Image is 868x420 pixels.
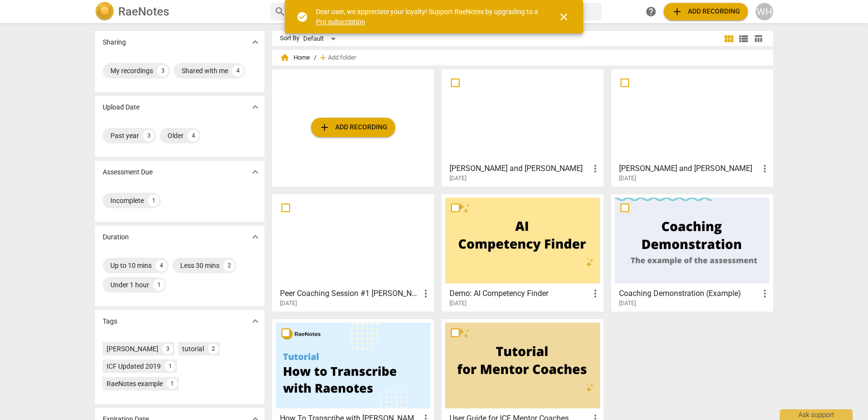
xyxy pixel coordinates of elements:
[249,36,261,48] span: expand_more
[118,5,169,18] h2: RaeNotes
[449,299,466,308] span: [DATE]
[645,6,657,17] span: help
[319,122,330,133] span: add
[182,66,228,76] div: Shared with me
[328,54,356,62] span: Add folder
[107,361,161,371] div: ICF Updated 2019
[155,260,167,271] div: 4
[449,288,589,299] h3: Demo: AI Competency Finder
[162,343,173,354] div: 3
[314,54,316,62] span: /
[168,131,184,140] div: Older
[280,53,290,62] span: home
[615,198,770,307] a: Coaching Demonstration (Example)[DATE]
[619,288,759,299] h3: Coaching Demonstration (Example)
[249,231,261,243] span: expand_more
[110,131,139,140] div: Past year
[558,11,570,23] span: close
[182,344,204,354] div: tutorial
[248,165,263,179] button: Show more
[759,288,771,299] span: more_vert
[671,6,740,17] span: Add recording
[780,409,852,420] div: Ask support
[280,35,299,42] div: Sort By
[95,2,114,21] img: Logo
[280,53,310,62] span: Home
[589,163,601,174] span: more_vert
[311,118,395,137] button: Upload
[619,174,636,183] span: [DATE]
[187,130,199,141] div: 4
[754,34,763,43] span: table_chart
[280,299,297,308] span: [DATE]
[445,198,600,307] a: Demo: AI Competency Finder[DATE]
[420,288,432,299] span: more_vert
[589,288,601,299] span: more_vert
[723,33,735,45] span: view_module
[248,314,263,328] button: Show more
[671,6,683,17] span: add
[249,166,261,178] span: expand_more
[103,167,153,177] p: Assessment Due
[232,65,244,77] div: 4
[110,261,152,270] div: Up to 10 mins
[167,378,177,389] div: 1
[110,196,144,205] div: Incomplete
[103,102,139,112] p: Upload Date
[318,53,328,62] span: add
[722,31,736,46] button: Tile view
[319,122,387,133] span: Add recording
[143,130,155,141] div: 3
[249,101,261,113] span: expand_more
[95,2,263,21] a: LogoRaeNotes
[615,73,770,182] a: [PERSON_NAME] and [PERSON_NAME][DATE]
[552,5,575,29] button: Close
[148,195,159,206] div: 1
[280,288,420,299] h3: Peer Coaching Session #1 Tracey Page
[759,163,771,174] span: more_vert
[445,73,600,182] a: [PERSON_NAME] and [PERSON_NAME][DATE]
[110,280,149,290] div: Under 1 hour
[619,163,759,174] h3: Tracey Page and Wendy Hultmark
[276,198,431,307] a: Peer Coaching Session #1 [PERSON_NAME][DATE]
[248,100,263,114] button: Show more
[449,174,466,183] span: [DATE]
[736,31,751,46] button: List view
[157,65,169,77] div: 3
[751,31,765,46] button: Table view
[107,344,158,354] div: [PERSON_NAME]
[107,379,163,389] div: RaeNotes example
[248,230,263,244] button: Show more
[103,316,117,327] p: Tags
[756,3,773,20] button: WH
[110,66,153,76] div: My recordings
[180,261,219,270] div: Less 30 mins
[223,260,235,271] div: 2
[664,3,748,20] button: Upload
[208,343,218,354] div: 2
[619,299,636,308] span: [DATE]
[303,31,339,47] div: Default
[248,35,263,49] button: Show more
[103,37,126,47] p: Sharing
[296,11,308,23] span: check_circle
[249,315,261,327] span: expand_more
[642,3,660,20] a: Help
[316,7,541,27] div: Dear user, we appreciate your loyalty! Support RaeNotes by upgrading to a
[274,6,286,17] span: search
[449,163,589,174] h3: Colleen Byers and Wendy Hultmark
[738,33,749,45] span: view_list
[153,279,165,291] div: 1
[103,232,129,242] p: Duration
[165,361,175,372] div: 1
[316,18,365,26] a: Pro subscription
